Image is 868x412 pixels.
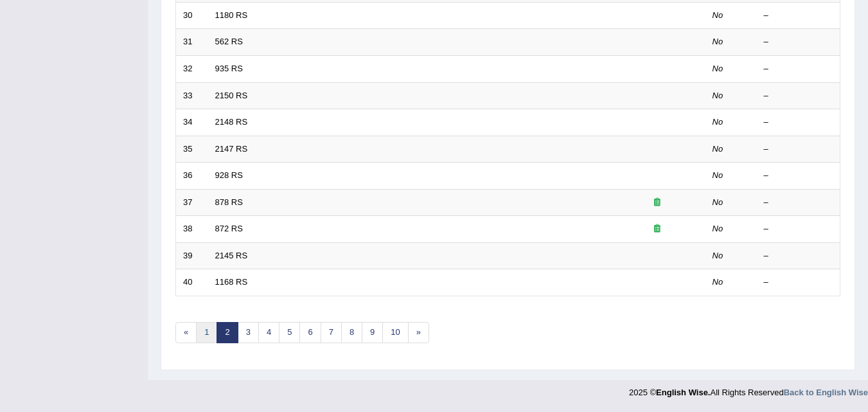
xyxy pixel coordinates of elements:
td: 37 [176,189,208,216]
a: 878 RS [215,197,243,207]
div: – [764,170,833,182]
a: 9 [362,322,383,343]
a: 872 RS [215,224,243,233]
div: – [764,63,833,75]
a: 1 [196,322,217,343]
div: Exam occurring question [616,223,698,235]
div: – [764,36,833,48]
em: No [713,144,723,154]
div: – [764,250,833,262]
a: 562 RS [215,37,243,46]
td: 36 [176,163,208,190]
a: 8 [341,322,362,343]
a: 7 [321,322,342,343]
div: – [764,223,833,235]
a: 1180 RS [215,10,248,20]
td: 40 [176,269,208,296]
em: No [713,197,723,207]
td: 34 [176,109,208,136]
div: – [764,10,833,22]
a: 4 [258,322,279,343]
a: 935 RS [215,64,243,73]
div: – [764,116,833,129]
a: 6 [299,322,321,343]
td: 33 [176,82,208,109]
em: No [713,91,723,100]
td: 31 [176,29,208,56]
td: 32 [176,55,208,82]
a: 5 [279,322,300,343]
em: No [713,224,723,233]
em: No [713,117,723,127]
a: « [175,322,197,343]
em: No [713,10,723,20]
div: – [764,143,833,156]
em: No [713,64,723,73]
div: Exam occurring question [616,197,698,209]
a: 2145 RS [215,251,248,260]
em: No [713,277,723,287]
a: 2148 RS [215,117,248,127]
td: 38 [176,216,208,243]
div: – [764,276,833,289]
em: No [713,170,723,180]
td: 30 [176,2,208,29]
a: 10 [382,322,408,343]
a: » [408,322,429,343]
div: – [764,197,833,209]
a: 2 [217,322,238,343]
em: No [713,251,723,260]
a: 3 [238,322,259,343]
a: 1168 RS [215,277,248,287]
a: 2150 RS [215,91,248,100]
strong: English Wise. [656,388,710,397]
a: 928 RS [215,170,243,180]
em: No [713,37,723,46]
div: 2025 © All Rights Reserved [629,380,868,399]
div: – [764,90,833,102]
td: 35 [176,136,208,163]
a: Back to English Wise [784,388,868,397]
td: 39 [176,242,208,269]
a: 2147 RS [215,144,248,154]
